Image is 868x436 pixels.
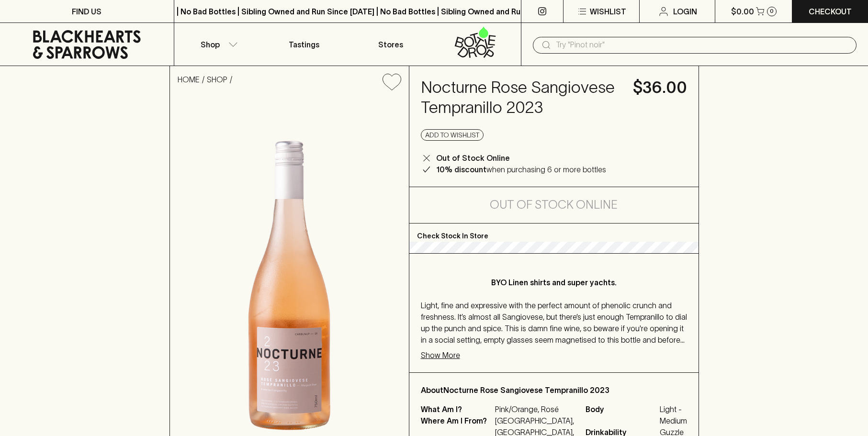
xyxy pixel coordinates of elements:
[490,197,618,212] h5: Out of Stock Online
[673,6,697,17] p: Login
[809,6,852,17] p: Checkout
[440,277,668,288] p: BYO Linen shirts and super yachts.
[201,39,220,50] p: Shop
[590,6,626,17] p: Wishlist
[731,6,754,17] p: $0.00
[421,349,460,361] p: Show More
[436,165,486,174] b: 10% discount
[72,6,101,17] p: FIND US
[495,403,574,415] p: Pink/Orange, Rosé
[174,23,261,66] button: Shop
[660,403,687,426] span: Light - Medium
[633,78,687,98] h4: $36.00
[421,301,687,367] span: Light, fine and expressive with the perfect amount of phenolic crunch and freshness. It’s almost ...
[421,384,687,396] p: About Nocturne Rose Sangiovese Tempranillo 2023
[409,224,699,242] p: Check Stock In Store
[261,23,348,66] a: Tastings
[289,39,319,50] p: Tastings
[348,23,434,66] a: Stores
[207,75,227,84] a: SHOP
[421,78,621,118] h4: Nocturne Rose Sangiovese Tempranillo 2023
[378,39,403,50] p: Stores
[436,152,510,164] p: Out of Stock Online
[421,403,493,415] p: What Am I?
[436,164,606,175] p: when purchasing 6 or more bottles
[770,9,774,14] p: 0
[421,129,484,141] button: Add to wishlist
[556,37,849,53] input: Try "Pinot noir"
[178,75,200,84] a: HOME
[379,70,405,94] button: Add to wishlist
[586,403,657,426] span: Body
